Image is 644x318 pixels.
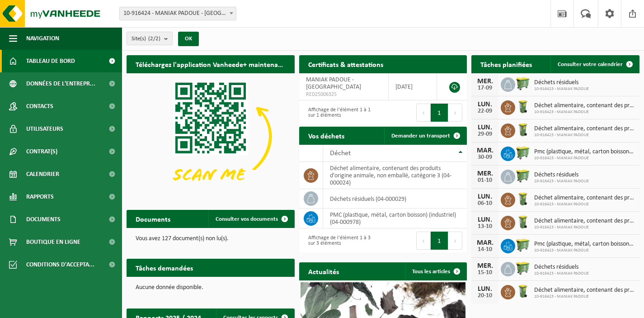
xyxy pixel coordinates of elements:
[534,264,589,271] span: Déchets résiduels
[306,91,381,98] span: RED25006325
[127,259,202,276] h2: Tâches demandées
[178,32,199,46] button: OK
[431,104,448,122] button: 1
[26,27,59,50] span: Navigation
[476,262,494,270] div: MER.
[515,191,531,207] img: WB-0140-HPE-GN-50
[534,195,635,202] span: Déchet alimentaire, contenant des produits d'origine animale, non emballé, catég...
[304,103,379,123] div: Affichage de l'élément 1 à 1 sur 1 éléments
[534,248,635,253] span: 10-916423 - MANIAK PADOUE
[119,7,236,20] span: 10-916424 - MANIAK PADOUE - UCCLE
[534,294,635,299] span: 10-916423 - MANIAK PADOUE
[515,76,531,91] img: WB-0660-HPE-GN-50
[515,214,531,230] img: WB-0140-HPE-GN-50
[476,170,494,177] div: MER.
[515,99,531,114] img: WB-0140-HPE-GN-50
[534,86,589,92] span: 10-916423 - MANIAK PADOUE
[476,293,494,299] div: 20-10
[26,208,61,231] span: Documents
[136,236,286,242] p: Vous avez 127 document(s) non lu(s).
[515,122,531,138] img: WB-0140-HPE-GN-50
[26,185,54,208] span: Rapports
[448,104,462,122] button: Next
[431,232,448,250] button: 1
[471,55,541,73] h2: Tâches planifiées
[323,189,467,209] td: déchets résiduels (04-000029)
[323,209,467,228] td: PMC (plastique, métal, carton boisson) (industriel) (04-000978)
[208,210,294,228] a: Consulter vos documents
[391,133,450,139] span: Demander un transport
[515,261,531,276] img: WB-0660-HPE-GN-50
[476,124,494,131] div: LUN.
[476,108,494,114] div: 22-09
[534,287,635,294] span: Déchet alimentaire, contenant des produits d'origine animale, non emballé, catég...
[299,127,353,144] h2: Vos déchets
[26,163,59,185] span: Calendrier
[476,285,494,293] div: LUN.
[534,271,589,276] span: 10-916423 - MANIAK PADOUE
[534,225,635,230] span: 10-916423 - MANIAK PADOUE
[550,55,639,73] a: Consulter votre calendrier
[26,253,94,276] span: Conditions d'accepta...
[534,102,635,109] span: Déchet alimentaire, contenant des produits d'origine animale, non emballé, catég...
[534,202,635,207] span: 10-916423 - MANIAK PADOUE
[515,145,531,161] img: WB-0660-HPE-GN-50
[384,127,466,145] a: Demander un transport
[323,162,467,189] td: déchet alimentaire, contenant des produits d'origine animale, non emballé, catégorie 3 (04-000024)
[476,131,494,138] div: 29-09
[534,179,589,184] span: 10-916423 - MANIAK PADOUE
[26,72,95,95] span: Données de l'entrepr...
[534,156,635,161] span: 10-916423 - MANIAK PADOUE
[416,104,431,122] button: Previous
[476,85,494,91] div: 17-09
[448,232,462,250] button: Next
[26,95,53,118] span: Contacts
[534,133,635,138] span: 10-916423 - MANIAK PADOUE
[534,171,589,179] span: Déchets résiduels
[127,55,295,73] h2: Téléchargez l'application Vanheede+ maintenant!
[306,76,361,90] span: MANIAK PADOUE - [GEOGRAPHIC_DATA]
[304,231,379,251] div: Affichage de l'élément 1 à 3 sur 3 éléments
[148,36,160,42] count: (2/2)
[515,168,531,184] img: WB-0660-HPE-GN-50
[127,73,295,199] img: Download de VHEPlus App
[534,109,635,115] span: 10-916423 - MANIAK PADOUE
[120,7,236,20] span: 10-916424 - MANIAK PADOUE - UCCLE
[26,231,80,253] span: Boutique en ligne
[558,62,623,67] span: Consulter votre calendrier
[515,237,531,253] img: WB-0660-HPE-GN-50
[127,210,179,228] h2: Documents
[476,200,494,207] div: 06-10
[534,125,635,133] span: Déchet alimentaire, contenant des produits d'origine animale, non emballé, catég...
[299,55,392,73] h2: Certificats & attestations
[534,218,635,225] span: Déchet alimentaire, contenant des produits d'origine animale, non emballé, catég...
[299,262,348,280] h2: Actualités
[476,223,494,230] div: 13-10
[476,247,494,253] div: 14-10
[476,177,494,184] div: 01-10
[389,73,437,100] td: [DATE]
[476,154,494,161] div: 30-09
[216,216,278,222] span: Consulter vos documents
[26,140,57,163] span: Contrat(s)
[127,32,173,45] button: Site(s)(2/2)
[476,216,494,223] div: LUN.
[476,147,494,154] div: MAR.
[405,262,466,280] a: Tous les articles
[534,241,635,248] span: Pmc (plastique, métal, carton boisson) (industriel)
[476,78,494,85] div: MER.
[132,32,160,46] span: Site(s)
[26,118,63,140] span: Utilisateurs
[476,239,494,247] div: MAR.
[476,193,494,200] div: LUN.
[416,232,431,250] button: Previous
[26,50,75,72] span: Tableau de bord
[476,101,494,108] div: LUN.
[136,285,286,291] p: Aucune donnée disponible.
[534,79,589,86] span: Déchets résiduels
[330,150,351,157] span: Déchet
[476,270,494,276] div: 15-10
[515,284,531,299] img: WB-0140-HPE-GN-50
[534,148,635,156] span: Pmc (plastique, métal, carton boisson) (industriel)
